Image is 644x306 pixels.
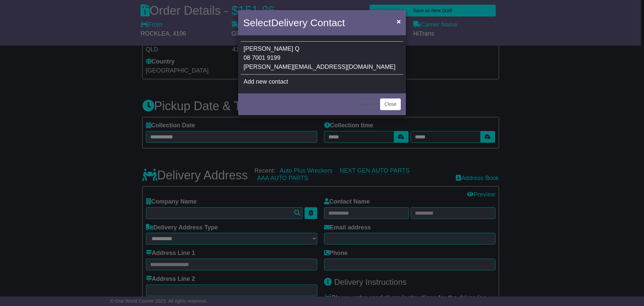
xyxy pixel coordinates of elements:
[244,78,288,85] span: Add new contact
[355,98,378,110] button: < Back
[243,15,345,30] h4: Select
[244,54,280,61] span: 08 7001 9199
[310,17,345,28] span: Contact
[271,17,307,28] span: Delivery
[295,45,300,52] span: Q
[397,17,401,25] span: ×
[244,45,293,52] span: [PERSON_NAME]
[393,14,404,28] button: Close
[380,98,401,110] button: Close
[244,63,395,70] span: [PERSON_NAME][EMAIL_ADDRESS][DOMAIN_NAME]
